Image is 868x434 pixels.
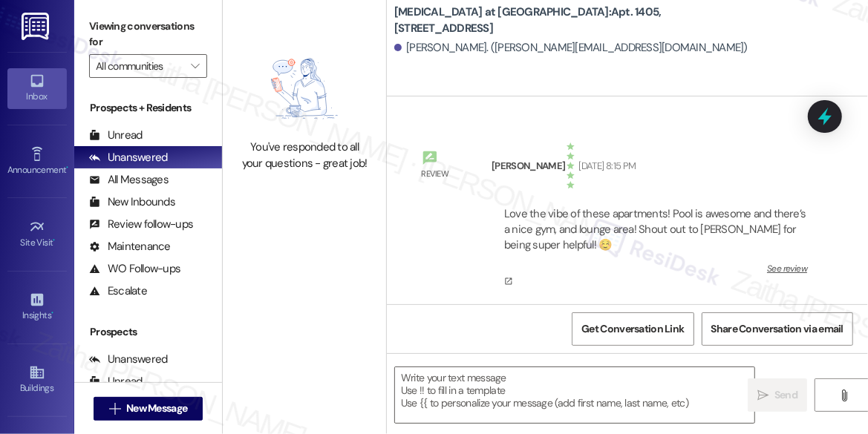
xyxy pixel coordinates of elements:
[89,374,143,389] div: Unread
[757,389,769,401] i: 
[504,206,806,253] div: Love the vibe of these apartments! Pool is awesome and there’s a nice gym, and lounge area! Shout...
[239,139,370,171] div: You've responded to all your questions - great job!
[581,321,684,337] span: Get Conversation Link
[89,239,171,254] div: Maintenance
[22,13,52,40] img: ResiDesk Logo
[66,162,68,173] span: •
[89,150,168,165] div: Unanswered
[126,401,187,416] span: New Message
[7,360,67,400] a: Buildings
[394,40,748,56] div: [PERSON_NAME]. ([PERSON_NAME][EMAIL_ADDRESS][DOMAIN_NAME])
[7,68,67,108] a: Inbox
[109,403,120,415] i: 
[575,158,636,174] div: [DATE] 8:15 PM
[94,397,203,421] button: New Message
[492,158,566,174] div: [PERSON_NAME]
[774,387,797,403] span: Send
[51,308,53,318] span: •
[53,235,56,246] span: •
[394,4,691,36] b: [MEDICAL_DATA] at [GEOGRAPHIC_DATA]: Apt. 1405, [STREET_ADDRESS]
[89,352,168,367] div: Unanswered
[711,321,843,337] span: Share Conversation via email
[422,166,449,182] div: Review
[191,60,199,72] i: 
[89,261,180,277] div: WO Follow-ups
[247,45,362,132] img: empty-state
[74,100,222,116] div: Prospects + Residents
[89,217,193,232] div: Review follow-ups
[89,15,207,54] label: Viewing conversations for
[572,312,694,346] button: Get Conversation Link
[89,172,169,188] div: All Messages
[702,312,853,346] button: Share Conversation via email
[7,287,67,327] a: Insights •
[74,324,222,340] div: Prospects
[838,389,849,401] i: 
[89,128,143,143] div: Unread
[89,283,147,299] div: Escalate
[748,378,807,412] button: Send
[89,194,175,210] div: New Inbounds
[96,54,183,78] input: All communities
[7,214,67,254] a: Site Visit •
